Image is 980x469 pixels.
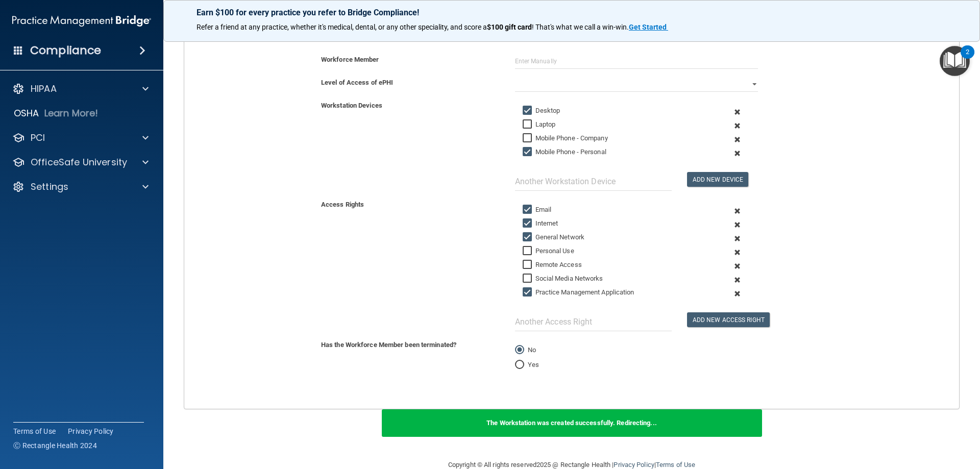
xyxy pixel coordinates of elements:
input: General Network [523,233,534,241]
label: Laptop [523,118,556,131]
input: Personal Use [523,247,534,255]
a: Terms of Use [656,461,695,468]
input: No [515,347,524,354]
a: Get Started [629,23,668,31]
b: Level of Access of ePHI [321,79,393,86]
label: Yes [515,359,539,371]
button: Add New Access Right [687,312,770,327]
input: Another Access Right [515,312,672,331]
b: Workforce Member [321,56,379,63]
button: Open Resource Center, 2 new notifications [940,46,970,76]
h4: Compliance [30,43,101,58]
a: Settings [12,181,149,193]
a: PCI [12,132,149,144]
span: ! That's what we call a win-win. [532,23,629,31]
label: Practice Management Application [523,286,634,299]
a: HIPAA [12,83,149,95]
label: No [515,344,536,356]
label: Email [523,204,552,216]
input: Yes [515,361,524,369]
input: Remote Access [523,261,534,269]
label: Social Media Networks [523,273,603,285]
p: Settings [31,181,68,193]
img: PMB logo [12,11,151,31]
input: Laptop [523,120,534,129]
label: Mobile Phone - Company [523,132,608,144]
strong: $100 gift card [487,23,532,31]
input: Mobile Phone - Personal [523,148,534,156]
p: PCI [31,132,45,144]
input: Practice Management Application [523,288,534,297]
label: Mobile Phone - Personal [523,146,606,158]
label: Desktop [523,105,560,117]
input: Social Media Networks [523,275,534,283]
input: Mobile Phone - Company [523,134,534,142]
b: Workstation Devices [321,102,382,109]
span: Refer a friend at any practice, whether it's medical, dental, or any other speciality, and score a [197,23,487,31]
a: OfficeSafe University [12,156,149,168]
label: Remote Access [523,259,582,271]
label: General Network [523,231,585,243]
span: Ⓒ Rectangle Health 2024 [13,440,97,451]
a: Privacy Policy [614,461,654,468]
p: OfficeSafe University [31,156,127,168]
button: Add New Device [687,172,748,187]
input: Desktop [523,107,534,115]
strong: Get Started [629,23,667,31]
p: OSHA [14,107,39,119]
input: Enter Manually [515,54,758,69]
input: Another Workstation Device [515,172,672,191]
label: Internet [523,217,558,230]
p: Learn More! [44,107,99,119]
a: Privacy Policy [68,426,114,436]
b: Access Rights [321,201,364,208]
input: Email [523,206,534,214]
input: Internet [523,219,534,228]
a: Terms of Use [13,426,56,436]
p: Earn $100 for every practice you refer to Bridge Compliance! [197,8,947,17]
p: HIPAA [31,83,57,95]
div: 2 [966,52,969,65]
b: The Workstation was created successfully. Redirecting... [486,419,657,427]
label: Personal Use [523,245,574,257]
b: Has the Workforce Member been terminated? [321,341,456,349]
